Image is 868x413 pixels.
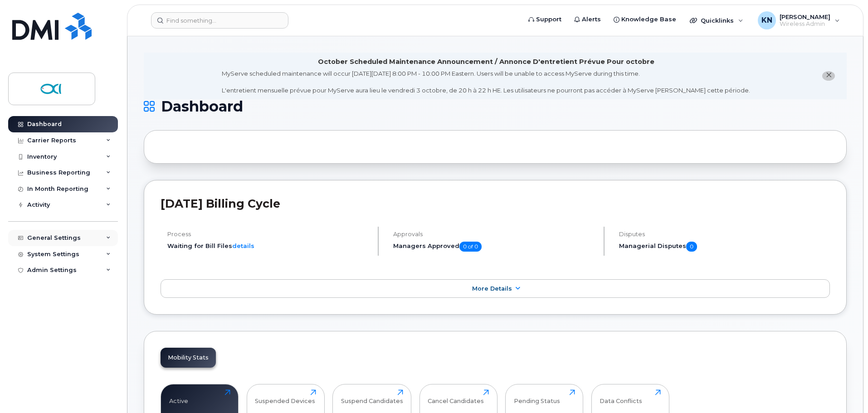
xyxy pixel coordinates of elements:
[822,71,835,81] button: close notification
[459,242,482,252] span: 0 of 0
[393,231,596,238] h4: Approvals
[472,285,512,292] span: More Details
[167,242,370,250] li: Waiting for Bill Files
[393,242,596,252] h5: Managers Approved
[600,389,642,404] div: Data Conflicts
[318,57,654,67] div: October Scheduled Maintenance Announcement / Annonce D'entretient Prévue Pour octobre
[619,242,830,252] h5: Managerial Disputes
[686,242,697,252] span: 0
[161,100,243,113] span: Dashboard
[222,69,750,95] div: MyServe scheduled maintenance will occur [DATE][DATE] 8:00 PM - 10:00 PM Eastern. Users will be u...
[169,389,188,404] div: Active
[428,389,484,404] div: Cancel Candidates
[341,389,403,404] div: Suspend Candidates
[232,242,254,249] a: details
[514,389,560,404] div: Pending Status
[619,231,830,238] h4: Disputes
[167,231,370,238] h4: Process
[161,197,830,210] h2: [DATE] Billing Cycle
[255,389,315,404] div: Suspended Devices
